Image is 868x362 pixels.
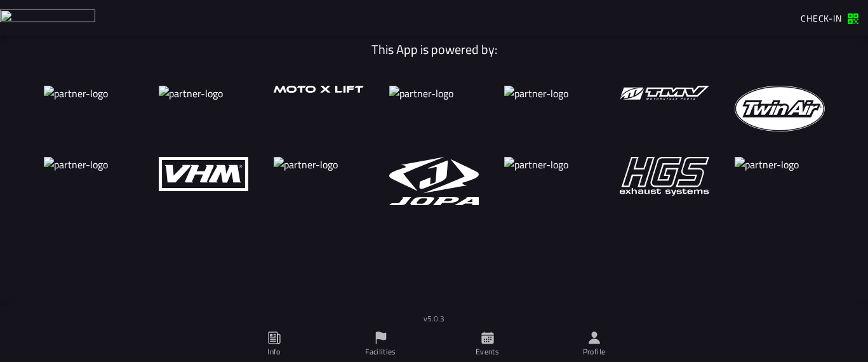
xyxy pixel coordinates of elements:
sub: v5.0.3 [424,312,444,325]
h1: This App is powered by: [34,42,834,57]
span: Check-in [801,11,842,25]
ion-label: Profile [583,346,606,358]
img: partner-logo [504,157,594,205]
img: partner-logo [389,157,479,205]
img: partner-logo [274,86,363,93]
img: partner-logo [389,86,479,131]
img: partner-logo [159,86,248,131]
a: Check-in [794,7,865,29]
ion-label: Events [476,346,499,358]
img: partner-logo [735,157,824,205]
img: partner-logo [159,157,248,191]
ion-label: Info [267,346,280,358]
img: partner-logo [274,157,363,205]
img: partner-logo [44,157,133,205]
img: partner-logo [735,86,824,131]
ion-label: Facilities [365,346,396,358]
img: partner-logo [44,86,133,131]
img: partner-logo [620,86,709,100]
img: partner-logo [620,157,709,195]
img: partner-logo [504,86,594,131]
